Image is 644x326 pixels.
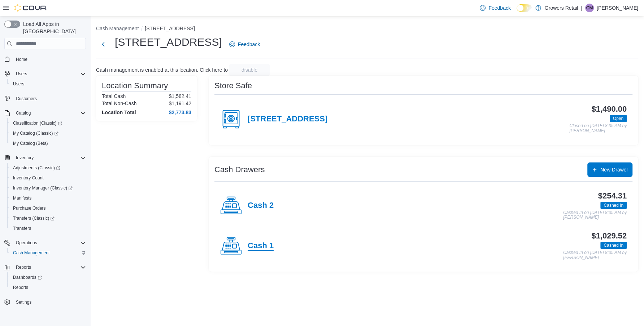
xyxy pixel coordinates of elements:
[96,26,139,31] button: Cash Management
[169,101,191,106] p: $1,191.42
[102,81,168,90] h3: Location Summary
[477,1,513,15] a: Feedback
[586,4,593,12] span: CM
[7,213,89,223] a: Transfers (Classic)
[96,25,638,34] nav: An example of EuiBreadcrumbs
[1,54,89,64] button: Home
[563,250,627,260] p: Cashed In on [DATE] 8:35 AM by [PERSON_NAME]
[13,250,49,256] span: Cash Management
[10,174,86,182] span: Inventory Count
[13,238,40,247] button: Operations
[10,119,86,128] span: Classification (Classic)
[248,201,274,210] h4: Cash 2
[600,166,628,173] span: New Drawer
[214,165,265,174] h3: Cash Drawers
[13,81,24,87] span: Users
[1,108,89,118] button: Catalog
[145,26,195,31] button: [STREET_ADDRESS]
[16,96,37,102] span: Customers
[581,4,582,12] p: |
[10,80,86,88] span: Users
[7,163,89,173] a: Adjustments (Classic)
[10,184,75,192] a: Inventory Manager (Classic)
[1,153,89,163] button: Inventory
[169,110,191,115] h4: $2,773.83
[16,264,31,270] span: Reports
[569,124,627,133] p: Closed on [DATE] 8:35 AM by [PERSON_NAME]
[587,162,632,177] button: New Drawer
[13,298,86,307] span: Settings
[226,37,263,52] a: Feedback
[10,214,86,223] span: Transfers (Classic)
[16,299,31,305] span: Settings
[13,274,42,280] span: Dashboards
[488,4,510,12] span: Feedback
[10,249,86,257] span: Cash Management
[10,174,47,182] a: Inventory Count
[1,297,89,307] button: Settings
[16,71,27,77] span: Users
[10,129,86,138] span: My Catalog (Classic)
[13,298,34,307] a: Settings
[7,248,89,258] button: Cash Management
[13,225,31,231] span: Transfers
[13,120,62,126] span: Classification (Classic)
[10,129,61,138] a: My Catalog (Classic)
[10,164,86,172] span: Adjustments (Classic)
[229,64,270,76] button: disable
[4,51,86,326] nav: Complex example
[598,192,627,200] h3: $254.31
[10,204,49,213] a: Purchase Orders
[13,109,86,117] span: Catalog
[96,67,228,73] p: Cash management is enabled at this location. Click here to
[13,215,55,221] span: Transfers (Classic)
[16,110,31,116] span: Catalog
[10,139,86,148] span: My Catalog (Beta)
[13,263,34,272] button: Reports
[10,273,86,282] span: Dashboards
[13,109,34,117] button: Catalog
[102,110,136,115] h4: Location Total
[7,118,89,128] a: Classification (Classic)
[16,57,27,62] span: Home
[10,214,57,223] a: Transfers (Classic)
[7,193,89,203] button: Manifests
[10,283,31,292] a: Reports
[13,70,30,78] button: Users
[13,54,86,63] span: Home
[604,202,623,209] span: Cashed In
[10,249,52,257] a: Cash Management
[7,79,89,89] button: Users
[10,194,34,202] a: Manifests
[169,93,191,99] p: $1,582.41
[96,37,110,52] button: Next
[613,115,623,122] span: Open
[10,139,51,148] a: My Catalog (Beta)
[585,4,594,12] div: Corina Mayhue
[115,35,222,49] h1: [STREET_ADDRESS]
[10,204,86,213] span: Purchase Orders
[7,223,89,233] button: Transfers
[13,70,86,78] span: Users
[102,101,137,106] h6: Total Non-Cash
[600,242,627,249] span: Cashed In
[1,69,89,79] button: Users
[1,238,89,248] button: Operations
[7,272,89,282] a: Dashboards
[13,175,44,181] span: Inventory Count
[241,66,257,73] span: disable
[10,184,86,192] span: Inventory Manager (Classic)
[7,138,89,148] button: My Catalog (Beta)
[10,194,86,202] span: Manifests
[13,185,73,191] span: Inventory Manager (Classic)
[13,140,48,146] span: My Catalog (Beta)
[7,173,89,183] button: Inventory Count
[13,130,58,136] span: My Catalog (Classic)
[563,210,627,220] p: Cashed In on [DATE] 8:35 AM by [PERSON_NAME]
[13,94,40,103] a: Customers
[10,273,45,282] a: Dashboards
[13,205,46,211] span: Purchase Orders
[13,55,30,64] a: Home
[600,202,627,209] span: Cashed In
[7,282,89,292] button: Reports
